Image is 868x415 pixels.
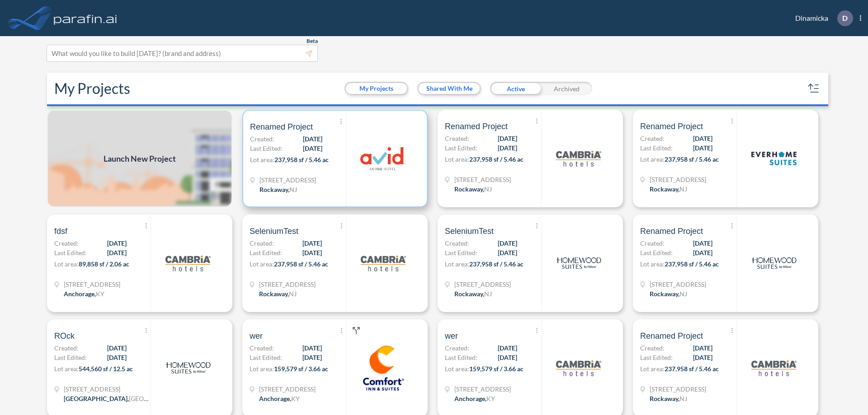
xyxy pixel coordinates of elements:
span: [DATE] [498,134,517,143]
div: Rockaway, NJ [259,289,297,298]
span: 237,958 sf / 5.46 ac [274,260,328,268]
span: NJ [679,290,687,298]
span: Created: [250,238,274,248]
span: NJ [289,186,297,193]
span: Created: [250,134,274,144]
span: 321 Mt Hope Ave [454,280,511,289]
span: [DATE] [693,143,712,153]
span: KY [486,395,495,402]
p: D [842,14,848,22]
span: Rockaway , [650,290,679,298]
span: Created: [445,134,469,143]
span: Renamed Project [640,121,703,132]
img: add [47,110,232,207]
a: SeleniumTestCreated:[DATE]Last Edited:[DATE]Lot area:237,958 sf / 5.46 ac[STREET_ADDRESS]Rockaway... [434,214,629,312]
span: 321 Mt Hope Ave [259,280,316,289]
span: Rockaway , [454,185,484,193]
span: Last Edited: [54,248,87,257]
span: Rockaway , [259,186,289,193]
img: logo [556,136,601,181]
span: Last Edited: [445,143,477,153]
span: wer [445,331,458,341]
span: Lot area: [445,155,469,163]
span: NJ [679,185,687,193]
span: 1790 Evergreen Rd [454,384,511,394]
span: Created: [54,343,79,353]
img: logo [751,345,797,391]
span: [DATE] [302,353,322,362]
span: NJ [289,290,297,298]
div: Anchorage, KY [64,289,104,298]
a: Renamed ProjectCreated:[DATE]Last Edited:[DATE]Lot area:237,958 sf / 5.46 ac[STREET_ADDRESS]Rocka... [629,214,825,312]
span: [DATE] [693,353,712,362]
button: My Projects [346,83,407,94]
span: Renamed Project [640,226,703,237]
span: Beta [307,37,318,45]
span: [DATE] [107,343,127,353]
div: Rockaway, NJ [650,394,687,403]
span: Lot area: [250,365,274,373]
div: Anchorage, KY [454,394,495,403]
span: 1790 Evergreen Rd [259,384,316,394]
span: Created: [445,343,469,353]
span: Created: [640,238,665,248]
span: 321 Mt Hope Ave [650,175,706,184]
span: Lot area: [640,155,665,163]
span: Renamed Project [445,121,508,132]
span: Lot area: [54,260,79,268]
span: Launch New Project [104,153,176,165]
a: Renamed ProjectCreated:[DATE]Last Edited:[DATE]Lot area:237,958 sf / 5.46 ac[STREET_ADDRESS]Rocka... [239,110,434,207]
img: logo [751,136,797,181]
span: Created: [640,134,665,143]
div: Active [490,82,541,95]
span: Rockaway , [454,290,484,298]
span: Last Edited: [250,144,283,153]
a: SeleniumTestCreated:[DATE]Last Edited:[DATE]Lot area:237,958 sf / 5.46 ac[STREET_ADDRESS]Rockaway... [239,214,434,312]
span: [DATE] [498,343,517,353]
span: [DATE] [693,343,712,353]
div: Dinamicka [782,10,861,26]
span: [DATE] [107,353,127,362]
span: [DATE] [693,134,712,143]
span: Rockaway , [650,185,679,193]
span: Lot area: [640,365,665,373]
span: Lot area: [640,260,665,268]
button: Shared With Me [419,83,480,94]
img: logo [556,345,601,391]
span: [GEOGRAPHIC_DATA] [129,395,193,402]
span: [DATE] [107,238,127,248]
span: 237,958 sf / 5.46 ac [665,260,719,268]
div: Houston, TX [64,394,150,403]
span: 544,560 sf / 12.5 ac [79,365,133,373]
span: Lot area: [54,365,79,373]
span: Lot area: [250,156,274,163]
span: Lot area: [250,260,274,268]
span: Created: [250,343,274,353]
img: logo [52,9,119,27]
span: SeleniumTest [250,226,298,237]
span: Created: [445,238,469,248]
span: [DATE] [498,248,517,257]
span: 321 Mt Hope Ave [650,384,706,394]
span: 1899 Evergreen Rd [64,280,120,289]
img: logo [556,241,601,286]
span: 237,958 sf / 5.46 ac [665,365,719,373]
span: Last Edited: [640,143,673,153]
span: 89,858 sf / 2.06 ac [79,260,129,268]
div: Rockaway, NJ [650,289,687,298]
h2: My Projects [54,80,130,97]
div: Rockaway, NJ [259,185,297,194]
span: KY [96,290,104,298]
span: [DATE] [302,248,322,257]
span: [DATE] [498,238,517,248]
span: SeleniumTest [445,226,494,237]
img: logo [165,241,211,286]
span: 321 Mt Hope Ave [650,280,706,289]
span: [DATE] [693,238,712,248]
span: [DATE] [303,144,322,153]
span: Anchorage , [259,395,291,402]
span: [DATE] [498,143,517,153]
span: Renamed Project [250,121,313,132]
span: Renamed Project [640,331,703,341]
span: 159,579 sf / 3.66 ac [469,365,524,373]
